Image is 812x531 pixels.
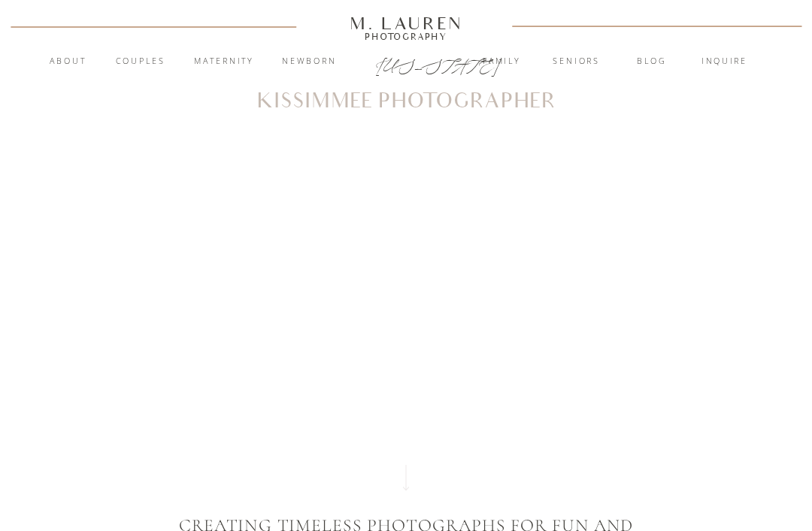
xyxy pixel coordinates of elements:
a: About [42,55,94,68]
a: Maternity [187,55,260,68]
a: Family [465,55,538,68]
a: View Gallery [361,448,453,460]
h1: Kissimmee Photographer [209,91,604,110]
a: inquire [688,55,761,68]
a: Photography [344,33,468,40]
a: Seniors [540,55,613,68]
a: M. Lauren [309,16,502,31]
a: [US_STATE] [376,56,438,72]
a: Couples [105,55,177,68]
a: Newborn [273,55,346,68]
a: blog [615,55,688,68]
